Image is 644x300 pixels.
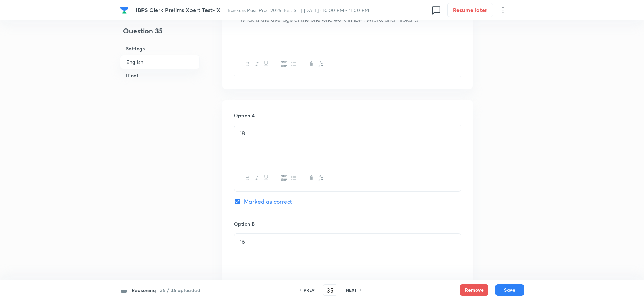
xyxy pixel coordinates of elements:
[447,3,493,17] button: Resume later
[495,284,524,296] button: Save
[136,6,220,14] span: IBPS Clerk Prelims Xpert Test- X
[120,6,129,14] img: Company Logo
[244,197,293,206] span: Marked as correct
[120,26,200,42] h4: Question 35
[240,129,456,138] p: 18
[234,220,461,227] h6: Option B
[227,7,369,14] span: Bankers Pass Pro : 2025 Test S... | [DATE] · 10:00 PM - 11:00 PM
[460,284,488,296] button: Remove
[120,55,200,69] h6: English
[132,286,159,294] h6: Reasoning ·
[120,69,200,82] h6: Hindi
[120,42,200,55] h6: Settings
[234,112,461,119] h6: Option A
[240,238,456,246] p: 16
[120,6,130,14] a: Company Logo
[304,287,315,293] h6: PREV
[346,287,357,293] h6: NEXT
[160,286,200,294] h6: 35 / 35 uploaded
